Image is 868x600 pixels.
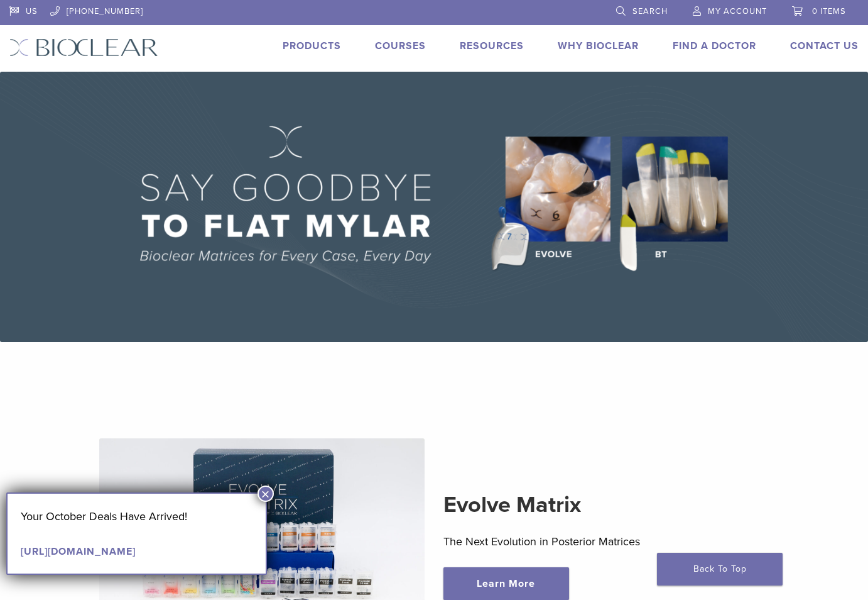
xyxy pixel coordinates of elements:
a: Find A Doctor [673,40,756,52]
a: Contact Us [790,40,859,52]
p: The Next Evolution in Posterior Matrices [443,532,769,551]
span: My Account [708,6,767,16]
img: Bioclear [9,38,158,57]
span: 0 items [812,6,846,16]
a: Learn More [443,567,569,600]
a: Courses [375,40,426,52]
h2: Evolve Matrix [443,490,769,520]
a: Why Bioclear [558,40,639,52]
a: Resources [460,40,524,52]
a: Products [283,40,341,52]
button: Close [258,486,274,502]
p: Your October Deals Have Arrived! [21,507,252,526]
a: [URL][DOMAIN_NAME] [21,545,136,558]
a: Back To Top [657,553,783,586]
span: Search [632,6,668,16]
